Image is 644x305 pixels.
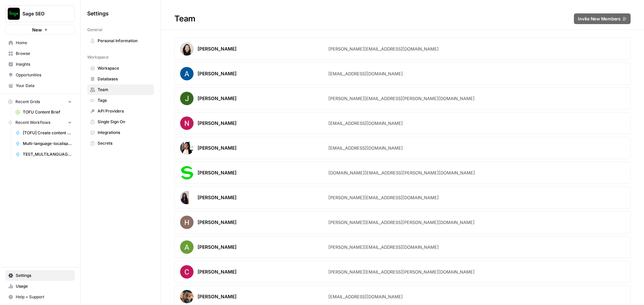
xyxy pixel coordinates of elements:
[180,216,194,229] img: avatar
[87,27,102,33] span: General
[578,15,621,22] span: Invite New Members
[180,265,194,279] img: avatar
[87,74,154,84] a: Databases
[328,269,475,275] div: [PERSON_NAME][EMAIL_ADDRESS][PERSON_NAME][DOMAIN_NAME]
[328,95,475,102] div: [PERSON_NAME][EMAIL_ADDRESS][PERSON_NAME][DOMAIN_NAME]
[16,273,72,279] span: Settings
[12,138,75,149] a: Multi-language-localisations_test
[87,138,154,149] a: Secrets
[180,141,194,155] img: avatar
[198,194,236,201] div: [PERSON_NAME]
[328,46,439,52] div: [PERSON_NAME][EMAIL_ADDRESS][DOMAIN_NAME]
[8,8,20,20] img: Sage SEO Logo
[22,10,63,17] span: Sage SEO
[328,219,475,226] div: [PERSON_NAME][EMAIL_ADDRESS][PERSON_NAME][DOMAIN_NAME]
[328,120,403,127] div: [EMAIL_ADDRESS][DOMAIN_NAME]
[5,270,75,281] a: Settings
[180,117,194,130] img: avatar
[98,108,151,114] span: API Providers
[98,76,151,82] span: Databases
[328,244,439,250] div: [PERSON_NAME][EMAIL_ADDRESS][DOMAIN_NAME]
[16,294,72,300] span: Help + Support
[180,42,194,56] img: avatar
[98,140,151,146] span: Secrets
[198,70,236,77] div: [PERSON_NAME]
[87,54,109,60] span: Workspace
[5,48,75,59] a: Browse
[98,119,151,125] span: Single Sign On
[198,120,236,127] div: [PERSON_NAME]
[16,83,72,89] span: Your Data
[180,240,194,254] img: avatar
[5,80,75,91] a: Your Data
[198,244,236,250] div: [PERSON_NAME]
[198,219,236,226] div: [PERSON_NAME]
[16,283,72,289] span: Usage
[98,87,151,93] span: Team
[12,149,75,160] a: TEST_MULTILANGUAGE_TRANSLATIONS
[198,293,236,300] div: [PERSON_NAME]
[98,97,151,103] span: Tags
[5,37,75,48] a: Home
[87,9,109,17] span: Settings
[12,107,75,118] a: TOFU Content Brief
[32,26,42,33] span: New
[180,290,194,303] img: avatar
[16,61,72,67] span: Insights
[5,5,75,22] button: Workspace: Sage SEO
[98,65,151,71] span: Workspace
[23,130,72,136] span: [TOFU] Create content brief with internal links_Rob M Testing
[87,35,154,46] a: Personal Information
[198,145,236,151] div: [PERSON_NAME]
[98,130,151,136] span: Integrations
[180,92,194,105] img: avatar
[5,70,75,80] a: Opportunities
[328,145,403,151] div: [EMAIL_ADDRESS][DOMAIN_NAME]
[5,97,75,107] button: Recent Grids
[180,67,194,80] img: avatar
[87,106,154,117] a: API Providers
[180,191,189,204] img: avatar
[5,281,75,292] a: Usage
[12,128,75,138] a: [TOFU] Create content brief with internal links_Rob M Testing
[87,84,154,95] a: Team
[87,95,154,106] a: Tags
[180,166,194,179] img: avatar
[23,109,72,115] span: TOFU Content Brief
[87,63,154,74] a: Workspace
[574,13,631,24] button: Invite New Members
[198,269,236,275] div: [PERSON_NAME]
[16,40,72,46] span: Home
[87,117,154,127] a: Single Sign On
[161,13,644,24] div: Team
[328,194,439,201] div: [PERSON_NAME][EMAIL_ADDRESS][DOMAIN_NAME]
[198,95,236,102] div: [PERSON_NAME]
[328,169,475,176] div: [DOMAIN_NAME][EMAIL_ADDRESS][PERSON_NAME][DOMAIN_NAME]
[198,46,236,52] div: [PERSON_NAME]
[5,292,75,302] button: Help + Support
[328,293,403,300] div: [EMAIL_ADDRESS][DOMAIN_NAME]
[16,72,72,78] span: Opportunities
[23,141,72,147] span: Multi-language-localisations_test
[15,120,50,126] span: Recent Workflows
[5,118,75,128] button: Recent Workflows
[16,51,72,57] span: Browse
[5,25,75,35] button: New
[5,59,75,70] a: Insights
[87,127,154,138] a: Integrations
[98,38,151,44] span: Personal Information
[23,151,72,157] span: TEST_MULTILANGUAGE_TRANSLATIONS
[15,99,40,105] span: Recent Grids
[198,169,236,176] div: [PERSON_NAME]
[328,70,403,77] div: [EMAIL_ADDRESS][DOMAIN_NAME]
